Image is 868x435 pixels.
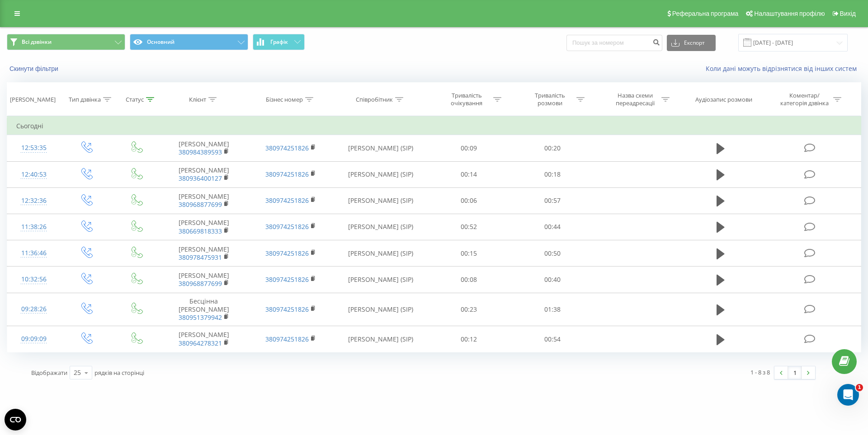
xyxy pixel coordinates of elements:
td: [PERSON_NAME] (SIP) [334,326,427,352]
td: [PERSON_NAME] [160,267,247,293]
a: 380936400127 [179,174,222,182]
div: 11:38:26 [16,218,52,236]
div: Аудіозапис розмови [695,96,752,103]
span: Реферальна програма [672,10,739,17]
td: 00:57 [510,187,594,214]
iframe: Intercom live chat [837,384,859,406]
span: Вихід [840,10,856,17]
a: 380974251826 [265,144,309,152]
div: 11:36:46 [16,244,52,262]
span: Налаштування профілю [754,10,825,17]
button: Основний [130,34,248,50]
span: Всі дзвінки [22,38,52,46]
div: 25 [74,368,81,377]
button: Всі дзвінки [7,34,125,50]
td: 00:06 [427,187,510,214]
a: 380974251826 [265,275,309,284]
div: 1 - 8 з 8 [750,368,770,377]
td: [PERSON_NAME] [160,135,247,161]
td: 00:18 [510,161,594,187]
td: [PERSON_NAME] (SIP) [334,293,427,326]
td: [PERSON_NAME] (SIP) [334,267,427,293]
a: 380951379942 [179,313,222,322]
div: Коментар/категорія дзвінка [778,92,831,107]
button: Open CMP widget [5,409,26,430]
span: рядків на сторінці [94,369,144,377]
div: Статус [126,96,144,103]
a: 380968877699 [179,279,222,288]
a: 380974251826 [265,222,309,231]
a: 380669818333 [179,227,222,235]
div: Бізнес номер [266,96,303,103]
div: Тривалість розмови [526,92,574,107]
span: 1 [856,384,863,391]
td: 01:38 [510,293,594,326]
td: 00:14 [427,161,510,187]
a: 380974251826 [265,335,309,343]
div: Клієнт [189,96,206,103]
div: 09:28:26 [16,300,52,318]
a: 380984389593 [179,148,222,156]
td: [PERSON_NAME] [160,240,247,267]
div: Тривалість очікування [443,92,491,107]
button: Графік [253,34,305,50]
span: Графік [270,39,288,45]
a: 380968877699 [179,200,222,209]
div: Співробітник [356,96,393,103]
td: [PERSON_NAME] [160,214,247,240]
td: 00:23 [427,293,510,326]
button: Експорт [667,35,716,51]
td: [PERSON_NAME] (SIP) [334,240,427,267]
td: [PERSON_NAME] (SIP) [334,187,427,214]
a: 380974251826 [265,196,309,205]
td: 00:12 [427,326,510,352]
a: 380978475931 [179,253,222,262]
div: 12:53:35 [16,139,52,157]
div: 12:40:53 [16,166,52,183]
a: 380974251826 [265,249,309,257]
button: Скинути фільтри [7,65,63,73]
div: 12:32:36 [16,192,52,210]
div: Назва схеми переадресації [611,92,659,107]
div: [PERSON_NAME] [10,96,56,103]
a: 380964278321 [179,339,222,347]
td: 00:20 [510,135,594,161]
td: 00:50 [510,240,594,267]
a: 380974251826 [265,305,309,313]
td: [PERSON_NAME] (SIP) [334,214,427,240]
div: 10:32:56 [16,271,52,288]
td: [PERSON_NAME] (SIP) [334,161,427,187]
span: Відображати [31,369,67,377]
td: [PERSON_NAME] [160,326,247,352]
a: Коли дані можуть відрізнятися вiд інших систем [706,64,861,73]
input: Пошук за номером [566,35,662,51]
td: 00:40 [510,267,594,293]
td: 00:54 [510,326,594,352]
td: Бесцінна [PERSON_NAME] [160,293,247,326]
td: 00:15 [427,240,510,267]
a: 380974251826 [265,170,309,178]
div: Тип дзвінка [69,96,101,103]
div: 09:09:09 [16,330,52,348]
td: 00:44 [510,214,594,240]
td: 00:08 [427,267,510,293]
a: 1 [788,366,802,379]
td: 00:52 [427,214,510,240]
td: [PERSON_NAME] [160,161,247,187]
td: Сьогодні [7,117,861,135]
td: [PERSON_NAME] [160,187,247,214]
td: [PERSON_NAME] (SIP) [334,135,427,161]
td: 00:09 [427,135,510,161]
